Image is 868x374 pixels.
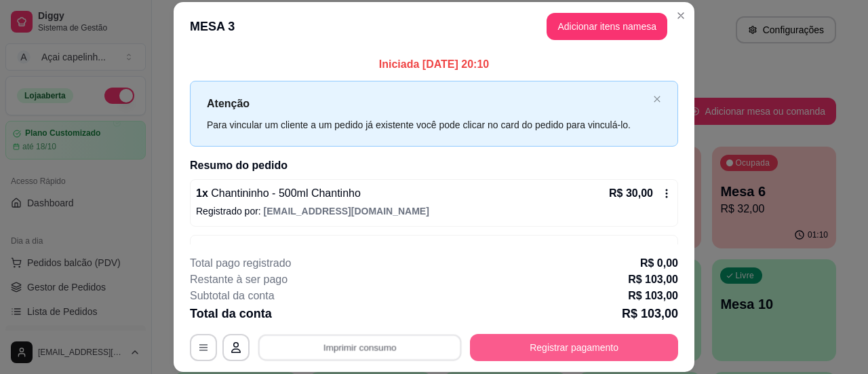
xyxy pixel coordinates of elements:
[653,95,661,103] span: close
[264,206,429,217] span: [EMAIL_ADDRESS][DOMAIN_NAME]
[190,56,678,73] p: Iniciada [DATE] 20:10
[190,255,291,272] p: Total pago registrado
[470,334,678,361] button: Registrar pagamento
[628,288,678,304] p: R$ 103,00
[208,187,361,199] span: Chantininho - 500ml Chantinho
[190,157,678,174] h2: Resumo do pedido
[207,95,648,112] p: Atenção
[653,95,661,104] button: close
[258,335,462,361] button: Imprimir consumo
[622,304,678,323] p: R$ 103,00
[547,13,667,40] button: Adicionar itens namesa
[640,255,678,272] p: R$ 0,00
[190,304,272,323] p: Total da conta
[196,185,361,202] p: 1 x
[609,241,653,257] p: R$ 70,00
[628,272,678,288] p: R$ 103,00
[208,243,361,255] span: Chantininho - 700ml chatininho
[190,272,288,288] p: Restante à ser pago
[196,241,361,257] p: 2 x
[190,288,275,304] p: Subtotal da conta
[196,204,672,218] p: Registrado por:
[670,5,692,26] button: Close
[207,117,648,132] div: Para vincular um cliente a um pedido já existente você pode clicar no card do pedido para vinculá...
[174,2,694,51] header: MESA 3
[609,185,653,202] p: R$ 30,00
